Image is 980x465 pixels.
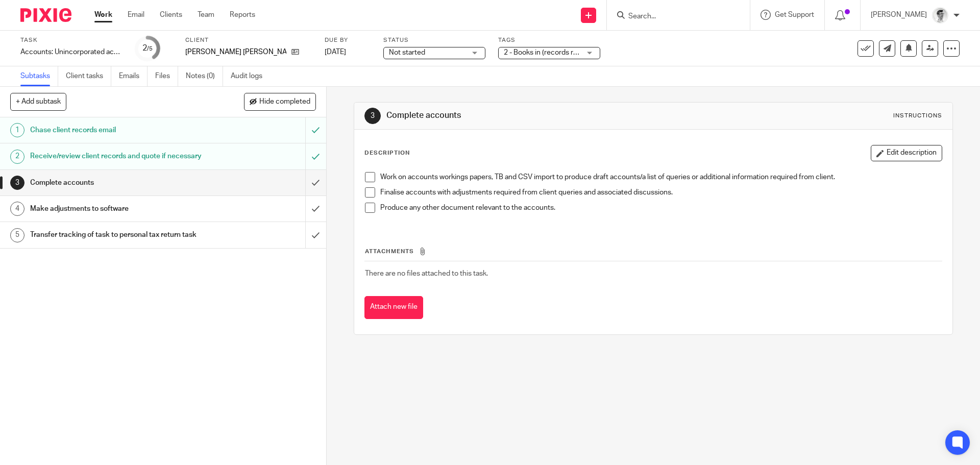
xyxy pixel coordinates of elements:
label: Status [383,36,485,44]
h1: Receive/review client records and quote if necessary [30,149,207,164]
span: Attachments [365,249,414,254]
label: Due by [325,36,371,44]
p: Description [364,149,410,157]
a: Work [94,10,112,20]
a: Reports [230,10,255,20]
p: Produce any other document relevant to the accounts. [380,203,941,213]
span: Hide completed [259,98,310,106]
button: Attach new file [364,296,423,319]
img: Adam_2025.jpg [932,7,948,23]
a: Emails [119,66,148,86]
a: Files [155,66,178,86]
p: [PERSON_NAME] [PERSON_NAME] [185,47,286,57]
small: /5 [147,46,153,52]
span: [DATE] [325,48,346,56]
label: Tags [498,36,600,44]
p: Work on accounts workings papers, TB and CSV import to produce draft accounts/a list of queries o... [380,172,941,182]
div: 4 [10,202,24,216]
button: Hide completed [244,93,316,110]
p: [PERSON_NAME] [871,10,927,20]
div: 2 [10,150,24,164]
label: Task [20,36,122,44]
span: 2 - Books in (records received) [504,49,601,56]
button: Edit description [871,145,942,161]
span: There are no files attached to this task. [365,270,488,277]
div: 5 [10,228,24,242]
div: 2 [142,42,153,54]
p: Finalise accounts with adjustments required from client queries and associated discussions. [380,187,941,198]
h1: Transfer tracking of task to personal tax return task [30,227,207,242]
h1: Make adjustments to software [30,201,207,216]
div: Accounts: Unincorporated accounts [20,47,122,57]
div: 1 [10,123,24,137]
button: + Add subtask [10,93,66,110]
a: Notes (0) [186,66,223,86]
label: Client [185,36,312,44]
span: Not started [389,49,425,56]
a: Email [128,10,144,20]
div: 3 [364,108,381,124]
div: Instructions [893,112,942,120]
a: Subtasks [20,66,58,86]
a: Audit logs [231,66,270,86]
img: Pixie [20,8,71,22]
a: Client tasks [66,66,111,86]
div: 3 [10,176,24,190]
input: Search [627,12,719,21]
span: Get Support [775,11,814,18]
a: Team [198,10,214,20]
h1: Complete accounts [30,175,207,190]
a: Clients [160,10,182,20]
h1: Complete accounts [386,110,675,121]
h1: Chase client records email [30,123,207,138]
